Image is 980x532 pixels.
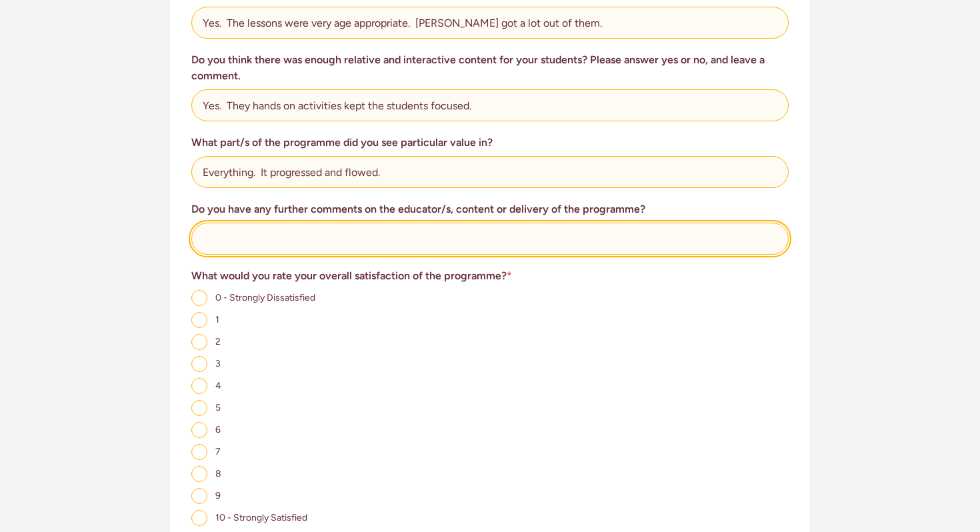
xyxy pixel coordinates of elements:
input: 0 - Strongly Dissatisfied [191,290,207,306]
input: 5 [191,400,207,416]
span: 5 [215,402,221,413]
input: 8 [191,466,207,482]
h3: Do you have any further comments on the educator/s, content or delivery of the programme? [191,201,789,217]
span: 8 [215,468,221,479]
span: 0 - Strongly Dissatisfied [215,292,315,303]
span: 1 [215,314,219,325]
input: 6 [191,422,207,438]
input: 2 [191,334,207,350]
h3: What would you rate your overall satisfaction of the programme? [191,268,789,284]
span: 3 [215,358,221,369]
input: 10 - Strongly Satisfied [191,510,207,526]
h3: Do you think there was enough relative and interactive content for your students? Please answer y... [191,52,789,84]
span: 2 [215,336,221,347]
span: 7 [215,446,221,457]
span: 9 [215,490,221,501]
input: 1 [191,312,207,328]
input: 9 [191,488,207,504]
input: 7 [191,444,207,460]
span: 10 - Strongly Satisfied [215,512,307,523]
span: 4 [215,380,221,391]
input: 3 [191,356,207,372]
input: 4 [191,378,207,394]
h3: What part/s of the programme did you see particular value in? [191,135,789,151]
span: 6 [215,424,221,435]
